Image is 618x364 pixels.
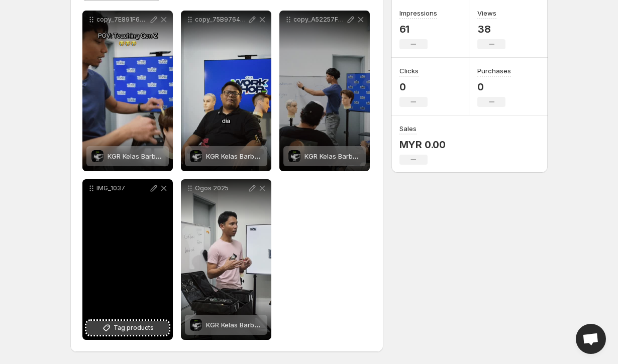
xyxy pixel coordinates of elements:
img: KGR Kelas Barbering Asas [91,150,104,162]
p: MYR 0.00 [399,139,446,151]
img: KGR Kelas Barbering Asas [190,150,202,162]
div: Open chat [576,324,606,354]
h3: Sales [399,124,417,134]
span: Tag products [114,323,154,333]
button: Tag products [86,321,169,335]
p: IMG_1037 [96,184,149,192]
h3: Purchases [477,66,511,76]
h3: Impressions [399,8,437,18]
p: copy_7E891F68-E744-45DE-AE87-546DF9730497 [96,16,149,24]
p: copy_75B9764D-C1E9-41CD-ACA0-2765172D8D95 [195,16,247,24]
div: copy_A52257FD-D1F7-4E3D-B1BD-2B3FE7ADF582KGR Kelas Barbering AsasKGR Kelas Barbering Asas [279,11,370,171]
img: KGR Kelas Barbering Asas [190,319,202,331]
span: KGR Kelas Barbering Asas [206,321,288,329]
p: 38 [477,23,505,35]
h3: Views [477,8,496,18]
div: IMG_1037Tag products [82,179,173,340]
div: copy_75B9764D-C1E9-41CD-ACA0-2765172D8D95KGR Kelas Barbering AsasKGR Kelas Barbering Asas [181,11,271,171]
p: 61 [399,23,437,35]
span: KGR Kelas Barbering Asas [304,152,386,160]
span: KGR Kelas Barbering Asas [206,152,288,160]
div: copy_7E891F68-E744-45DE-AE87-546DF9730497KGR Kelas Barbering AsasKGR Kelas Barbering Asas [82,11,173,171]
p: Ogos 2025 [195,184,247,192]
img: KGR Kelas Barbering Asas [288,150,300,162]
div: Ogos 2025KGR Kelas Barbering AsasKGR Kelas Barbering Asas [181,179,271,340]
h3: Clicks [399,66,419,76]
p: 0 [477,81,511,93]
span: KGR Kelas Barbering Asas [108,152,189,160]
p: 0 [399,81,428,93]
p: copy_A52257FD-D1F7-4E3D-B1BD-2B3FE7ADF582 [293,16,346,24]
